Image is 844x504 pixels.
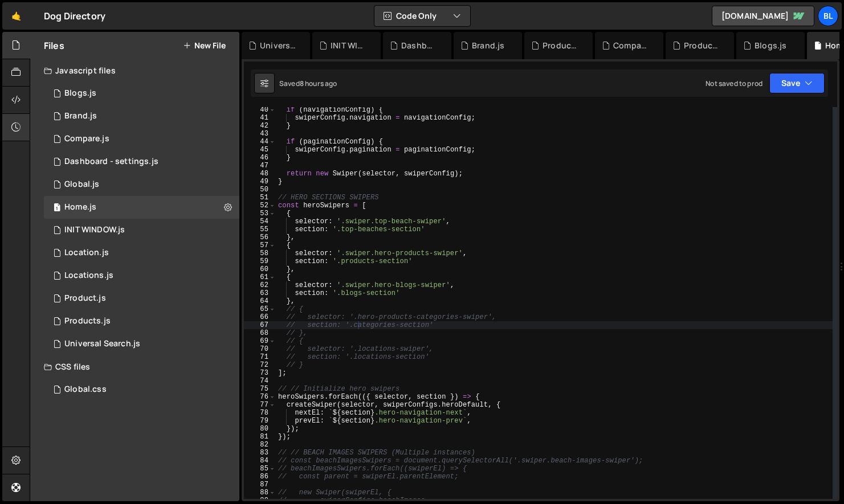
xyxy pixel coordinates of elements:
[244,473,276,481] div: 86
[64,248,109,258] div: Location.js
[244,138,276,146] div: 44
[244,210,276,218] div: 53
[244,489,276,497] div: 88
[244,297,276,305] div: 64
[244,313,276,321] div: 66
[44,196,239,219] div: 16220/44319.js
[244,122,276,130] div: 42
[244,289,276,297] div: 63
[244,226,276,233] div: 55
[64,293,106,304] div: Product.js
[244,114,276,122] div: 41
[244,257,276,265] div: 59
[244,329,276,337] div: 68
[818,6,838,26] a: Bl
[44,310,239,333] div: 16220/44324.js
[244,465,276,473] div: 85
[183,41,226,50] button: New File
[244,162,276,170] div: 47
[44,39,64,52] h2: Files
[244,353,276,361] div: 71
[279,79,337,88] div: Saved
[44,378,239,401] div: 16220/43682.css
[244,345,276,353] div: 70
[244,305,276,313] div: 65
[244,385,276,393] div: 75
[244,265,276,273] div: 60
[244,441,276,449] div: 82
[244,481,276,489] div: 87
[44,241,239,264] : 16220/43679.js
[244,194,276,202] div: 51
[244,273,276,281] div: 61
[244,425,276,433] div: 80
[244,337,276,345] div: 69
[244,202,276,210] div: 52
[244,233,276,241] div: 56
[244,154,276,162] div: 46
[244,106,276,114] div: 40
[260,40,296,51] div: Universal Search.js
[44,333,239,355] div: 16220/45124.js
[244,321,276,329] div: 67
[331,40,367,51] div: INIT WINDOW.js
[244,369,276,377] div: 73
[374,6,470,26] button: Code Only
[613,40,650,51] div: Compare.js
[44,264,239,287] div: 16220/43680.js
[44,9,105,23] div: Dog Directory
[244,409,276,417] div: 78
[244,393,276,401] div: 76
[44,219,239,241] div: 16220/44477.js
[244,433,276,441] div: 81
[244,241,276,249] div: 57
[44,128,239,150] div: 16220/44328.js
[64,111,97,121] div: Brand.js
[44,82,239,105] div: 16220/44321.js
[244,146,276,154] div: 45
[44,150,239,173] div: 16220/44476.js
[64,157,158,167] div: Dashboard - settings.js
[44,287,239,310] div: 16220/44393.js
[244,170,276,178] div: 48
[44,105,239,128] div: 16220/44394.js
[712,6,814,26] a: [DOMAIN_NAME]
[64,339,140,349] div: Universal Search.js
[64,271,113,281] div: Locations.js
[401,40,438,51] div: Dashboard - settings.js
[244,186,276,194] div: 50
[244,449,276,457] div: 83
[244,249,276,257] div: 58
[64,88,96,99] div: Blogs.js
[64,202,96,212] div: Home.js
[2,2,30,30] a: 🤙
[64,134,109,144] div: Compare.js
[543,40,579,51] div: Product.js
[244,281,276,289] div: 62
[244,361,276,369] div: 72
[684,40,720,51] div: Products.js
[300,79,337,88] div: 8 hours ago
[54,204,60,213] span: 1
[244,457,276,465] div: 84
[64,384,107,395] div: Global.css
[472,40,504,51] div: Brand.js
[769,73,825,93] button: Save
[755,40,786,51] div: Blogs.js
[44,173,239,196] div: 16220/43681.js
[64,179,99,190] div: Global.js
[244,417,276,425] div: 79
[244,130,276,138] div: 43
[244,178,276,186] div: 49
[244,401,276,409] div: 77
[244,218,276,226] div: 54
[244,377,276,385] div: 74
[64,225,125,235] div: INIT WINDOW.js
[30,355,239,378] div: CSS files
[30,59,239,82] div: Javascript files
[64,316,111,326] div: Products.js
[706,79,763,88] div: Not saved to prod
